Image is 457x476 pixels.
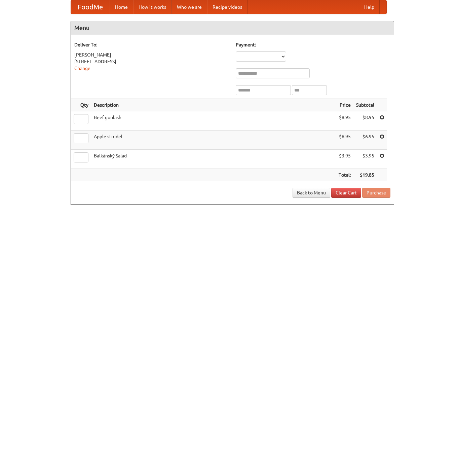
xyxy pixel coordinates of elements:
[236,41,390,48] h5: Payment:
[336,150,353,169] td: $3.95
[91,99,336,111] th: Description
[74,41,229,48] h5: Deliver To:
[336,169,353,181] th: Total:
[336,131,353,150] td: $6.95
[207,0,247,14] a: Recipe videos
[331,188,361,198] a: Clear Cart
[172,0,207,14] a: Who we are
[293,188,330,198] a: Back to Menu
[353,111,377,131] td: $8.95
[74,51,229,58] div: [PERSON_NAME]
[71,21,394,35] h4: Menu
[71,0,110,14] a: FoodMe
[74,58,229,65] div: [STREET_ADDRESS]
[91,111,336,131] td: Beef goulash
[110,0,133,14] a: Home
[336,99,353,111] th: Price
[353,99,377,111] th: Subtotal
[71,99,91,111] th: Qty
[133,0,172,14] a: How it works
[336,111,353,131] td: $8.95
[74,66,90,71] a: Change
[362,188,390,198] button: Purchase
[359,0,380,14] a: Help
[353,131,377,150] td: $6.95
[353,169,377,181] th: $19.85
[91,131,336,150] td: Apple strudel
[91,150,336,169] td: Balkánský Salad
[353,150,377,169] td: $3.95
